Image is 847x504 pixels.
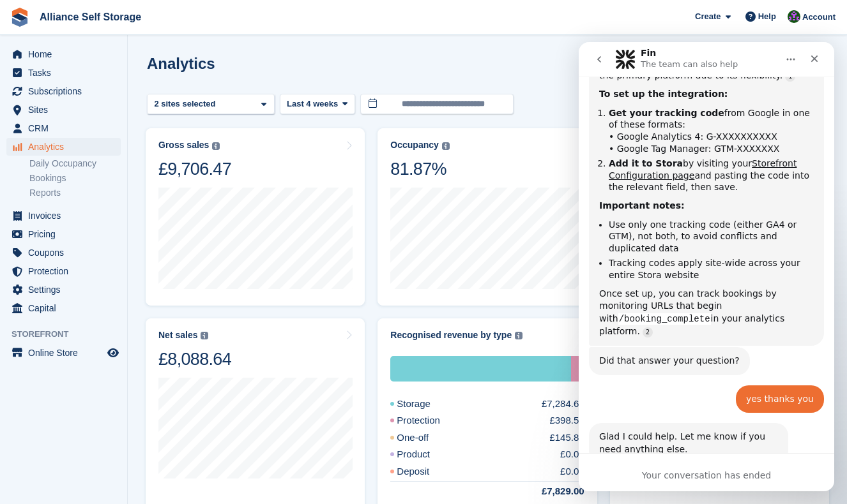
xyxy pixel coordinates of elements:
div: 2 sites selected [152,98,220,110]
div: Recognised revenue by type [390,330,512,341]
div: £7,829.00 [511,484,584,499]
div: One-off [390,431,459,445]
a: Daily Occupancy [29,158,121,170]
b: Important notes: [20,158,106,168]
div: Occupancy [390,140,438,151]
a: menu [6,281,121,299]
b: Add it to Stora [30,116,104,126]
div: Protection [571,356,581,382]
span: Storefront [11,328,127,341]
div: £398.55 [549,413,584,428]
div: £8,088.64 [158,348,231,370]
div: £7,284.63 [542,397,584,411]
img: Romilly Norton [788,10,800,23]
span: Tasks [28,64,105,82]
span: Settings [28,281,105,299]
code: /booking_complete [40,271,132,283]
span: Home [28,45,105,63]
a: menu [6,82,121,100]
iframe: Intercom live chat [579,42,834,491]
div: yes thanks you [167,351,235,364]
b: To set up the integration: [20,47,149,57]
div: 81.87% [390,158,449,180]
a: menu [6,138,121,156]
div: £0.00 [560,464,584,479]
div: Gross sales [158,140,209,151]
button: Last 4 weeks [280,94,355,115]
a: Preview store [105,345,121,360]
b: Get your tracking code [30,66,146,76]
span: Sites [28,101,105,119]
a: menu [6,225,121,243]
span: Coupons [28,244,105,262]
div: Romilly says… [10,343,245,382]
div: Product [390,447,461,462]
div: Glad I could help. Let me know if you need anything else. [20,389,199,413]
span: Online Store [28,344,105,362]
img: icon-info-grey-7440780725fd019a000dd9b08b2336e03edf1995a4989e88bcd33f0948082b44.svg [212,142,220,150]
div: Did that answer your question? [10,305,171,333]
a: menu [6,207,121,225]
span: Account [802,11,836,24]
li: by visiting your and pasting the code into the relevant field, then save. [30,115,235,151]
a: Bookings [29,172,121,184]
div: £9,706.47 [158,158,231,180]
div: £145.82 [549,431,584,445]
span: Analytics [28,138,105,156]
div: £0.00 [560,447,584,462]
img: stora-icon-8386f47178a22dfd0bd8f6a31ec36ba5ce8667c1dd55bd0f319d3a0aa187defe.svg [10,8,29,27]
li: Use only one tracking code (either GA4 or GTM), not both, to avoid conflicts and duplicated data [30,177,235,212]
div: Deposit [390,464,460,479]
a: menu [6,344,121,362]
span: Subscriptions [28,82,105,100]
a: Source reference 5157421: [64,285,74,295]
li: from Google in one of these formats: • Google Analytics 4: G-XXXXXXXXXX • Google Tag Manager: GTM... [30,65,235,112]
img: icon-info-grey-7440780725fd019a000dd9b08b2336e03edf1995a4989e88bcd33f0948082b44.svg [201,332,208,339]
span: Create [695,10,721,23]
a: menu [6,64,121,82]
span: Help [758,10,776,23]
img: icon-info-grey-7440780725fd019a000dd9b08b2336e03edf1995a4989e88bcd33f0948082b44.svg [515,332,523,339]
li: Tracking codes apply site-wide across your entire Stora website [30,215,235,239]
div: Once set up, you can track bookings by monitoring URLs that begin with in your analytics platform. [20,246,235,296]
a: Storefront Configuration page [30,116,218,138]
img: icon-info-grey-7440780725fd019a000dd9b08b2336e03edf1995a4989e88bcd33f0948082b44.svg [442,142,450,150]
span: Invoices [28,207,105,225]
div: Storage [390,356,570,382]
span: Pricing [28,225,105,243]
div: Fin says… [10,305,245,343]
a: menu [6,262,121,280]
div: yes thanks you [157,343,245,371]
span: Capital [28,299,105,317]
span: CRM [28,119,105,137]
a: Source reference 5186832: [206,29,217,40]
div: Fin says… [10,381,245,449]
a: Reports [29,187,121,199]
a: Alliance Self Storage [34,6,146,27]
a: menu [6,45,121,63]
div: Storage [390,397,461,411]
a: menu [6,299,121,317]
h2: Analytics [147,55,215,72]
span: Last 4 weeks [287,98,338,110]
div: Net sales [158,330,197,341]
div: Glad I could help. Let me know if you need anything else. [10,381,210,421]
span: Protection [28,262,105,280]
a: menu [6,101,121,119]
div: Did that answer your question? [20,313,161,325]
a: menu [6,119,121,137]
a: menu [6,244,121,262]
div: Protection [390,413,471,428]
